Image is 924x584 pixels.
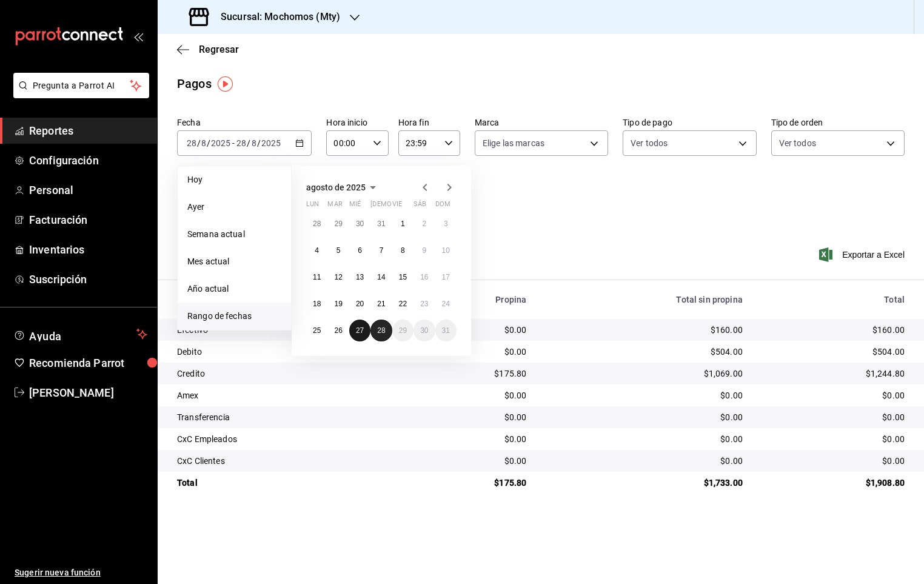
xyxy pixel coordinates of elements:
[251,138,257,148] input: --
[392,213,413,235] button: 1 de agosto de 2025
[313,273,321,281] abbr: 11 de agosto de 2025
[413,293,435,315] button: 23 de agosto de 2025
[207,138,210,148] span: /
[401,220,405,228] abbr: 1 de agosto de 2025
[29,212,147,228] span: Facturación
[546,477,743,489] div: $1,733.00
[201,138,207,148] input: --
[306,320,327,341] button: 25 de agosto de 2025
[186,138,197,148] input: --
[133,32,143,41] button: open_drawer_menu
[177,75,212,93] div: Pagos
[313,220,321,228] abbr: 28 de julio de 2025
[416,411,526,423] div: $0.00
[370,200,442,213] abbr: jueves
[187,310,281,323] span: Rango de fechas
[392,266,413,288] button: 15 de agosto de 2025
[413,240,435,261] button: 9 de agosto de 2025
[177,433,397,445] div: CxC Empleados
[442,246,450,255] abbr: 10 de agosto de 2025
[187,255,281,268] span: Mes actual
[232,138,235,148] span: -
[370,240,392,261] button: 7 de agosto de 2025
[546,389,743,401] div: $0.00
[392,240,413,261] button: 8 de agosto de 2025
[762,389,905,401] div: $0.00
[356,273,364,281] abbr: 13 de agosto de 2025
[546,433,743,445] div: $0.00
[442,273,450,281] abbr: 17 de agosto de 2025
[420,300,428,308] abbr: 23 de agosto de 2025
[327,266,349,288] button: 12 de agosto de 2025
[218,76,233,92] img: Tooltip marker
[762,295,905,304] div: Total
[377,326,385,335] abbr: 28 de agosto de 2025
[315,246,319,255] abbr: 4 de agosto de 2025
[435,293,457,315] button: 24 de agosto de 2025
[177,389,397,401] div: Amex
[762,411,905,423] div: $0.00
[177,455,397,467] div: CxC Clientes
[29,384,147,401] span: [PERSON_NAME]
[187,173,281,186] span: Hoy
[313,300,321,308] abbr: 18 de agosto de 2025
[313,326,321,335] abbr: 25 de agosto de 2025
[623,118,756,127] label: Tipo de pago
[762,368,905,380] div: $1,244.80
[177,346,397,358] div: Debito
[349,266,370,288] button: 13 de agosto de 2025
[358,246,362,255] abbr: 6 de agosto de 2025
[442,326,450,335] abbr: 31 de agosto de 2025
[546,411,743,423] div: $0.00
[33,79,130,92] span: Pregunta a Parrot AI
[327,240,349,261] button: 5 de agosto de 2025
[398,118,460,127] label: Hora fin
[187,201,281,213] span: Ayer
[356,220,364,228] abbr: 30 de julio de 2025
[236,138,247,148] input: --
[336,246,341,255] abbr: 5 de agosto de 2025
[29,152,147,169] span: Configuración
[444,220,448,228] abbr: 3 de agosto de 2025
[399,326,407,335] abbr: 29 de agosto de 2025
[413,266,435,288] button: 16 de agosto de 2025
[306,213,327,235] button: 28 de julio de 2025
[762,477,905,489] div: $1,908.80
[327,200,342,213] abbr: martes
[392,200,402,213] abbr: viernes
[211,10,340,24] h3: Sucursal: Mochomos (Mty)
[356,300,364,308] abbr: 20 de agosto de 2025
[413,213,435,235] button: 2 de agosto de 2025
[413,200,426,213] abbr: sábado
[356,326,364,335] abbr: 27 de agosto de 2025
[247,138,250,148] span: /
[422,220,426,228] abbr: 2 de agosto de 2025
[762,455,905,467] div: $0.00
[822,247,905,262] button: Exportar a Excel
[392,293,413,315] button: 22 de agosto de 2025
[177,44,239,55] button: Regresar
[326,118,388,127] label: Hora inicio
[546,346,743,358] div: $504.00
[199,44,239,55] span: Regresar
[334,220,342,228] abbr: 29 de julio de 2025
[334,326,342,335] abbr: 26 de agosto de 2025
[306,266,327,288] button: 11 de agosto de 2025
[29,123,147,139] span: Reportes
[210,138,231,148] input: ----
[29,271,147,287] span: Suscripción
[416,433,526,445] div: $0.00
[29,182,147,198] span: Personal
[177,368,397,380] div: Credito
[435,240,457,261] button: 10 de agosto de 2025
[349,293,370,315] button: 20 de agosto de 2025
[416,368,526,380] div: $175.80
[349,240,370,261] button: 6 de agosto de 2025
[349,200,361,213] abbr: miércoles
[306,293,327,315] button: 18 de agosto de 2025
[475,118,608,127] label: Marca
[327,213,349,235] button: 29 de julio de 2025
[762,346,905,358] div: $504.00
[399,273,407,281] abbr: 15 de agosto de 2025
[261,138,281,148] input: ----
